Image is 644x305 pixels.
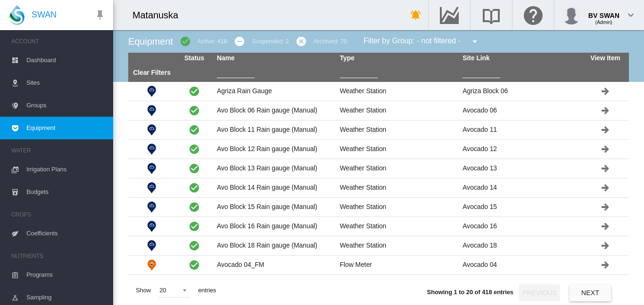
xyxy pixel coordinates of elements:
img: 10.svg [146,163,157,174]
th: View Item [582,53,629,64]
tr: Weather Station Agriza Rain Gauge Weather Station Agriza Block 06 Click to go to equipment [128,82,629,101]
td: Avocado 16 [459,217,582,236]
md-icon: Click here for help [522,9,545,21]
span: Showing 1 to 20 of 418 entries [427,289,513,296]
md-icon: Search the knowledge base [480,9,503,21]
md-icon: Click to go to equipment [600,182,611,193]
button: icon-checkbox-marked-circle [176,32,195,51]
td: Weather Station [128,217,175,236]
button: Click to go to equipment [596,198,615,217]
img: 10.svg [146,201,157,213]
md-icon: icon-menu-down [469,36,480,47]
span: SWAN [32,9,57,21]
td: Flow Meter [128,256,175,274]
div: Archived: 70 [314,37,347,46]
tr: Weather Station Avo Block 18 Rain gauge (Manual) Weather Station Avocado 18 Click to go to equipment [128,236,629,256]
img: SWAN-Landscape-Logo-Colour-drop.png [9,5,25,25]
md-icon: icon-cancel [296,36,307,47]
td: Weather Station [128,178,175,197]
td: Avocado 04_FM [213,256,336,274]
img: 10.svg [146,144,157,155]
a: Type [340,54,355,62]
td: Avocado 04 [459,275,582,294]
td: Weather Station [336,236,459,255]
button: Click to go to equipment [596,275,615,294]
span: Active [189,163,200,174]
md-icon: Click to go to equipment [600,124,611,136]
td: Avo Block 15 Rain gauge (Manual) [213,198,336,217]
td: Avocado 12 [459,140,582,159]
span: Active [189,259,200,271]
td: Weather Station [128,140,175,159]
td: Weather Station [128,101,175,120]
span: Irrigation Plans [26,158,106,181]
button: Previous [519,284,560,301]
td: Weather Station [336,217,459,236]
button: icon-menu-down [465,32,484,51]
span: CROPS [11,207,106,222]
md-icon: icon-chevron-down [625,9,636,21]
span: Active [189,240,200,251]
span: WATER [11,143,106,158]
td: Flow Meter [336,256,459,274]
md-icon: Click to go to equipment [600,105,611,116]
span: Equipment [128,36,173,47]
td: Avocado 06 [459,101,582,120]
md-icon: Go to the Data Hub [438,9,461,21]
th: Site Link [459,53,582,64]
md-icon: icon-checkbox-marked-circle [180,36,191,47]
a: Clear Filters [133,69,171,76]
button: Click to go to equipment [596,256,615,274]
img: 10.svg [146,240,157,251]
span: Programs [26,264,106,286]
td: Avo Block 12 Rain gauge (Manual) [213,140,336,159]
button: Click to go to equipment [596,120,615,139]
span: NUTRIENTS [11,249,106,264]
tr: Weather Station Avo Block 15 Rain gauge (Manual) Weather Station Avocado 15 Click to go to equipment [128,198,629,217]
span: entries [194,282,220,298]
img: 10.svg [146,182,157,193]
span: Sites [26,72,106,94]
td: Avo Block 13 Rain gauge (Manual) [213,159,336,178]
img: 10.svg [146,105,157,116]
md-icon: Click to go to equipment [600,259,611,271]
img: 10.svg [146,124,157,136]
span: (Admin) [595,20,612,25]
td: Avo Block 11 Rain gauge (Manual) [213,120,336,139]
span: Active [189,182,200,193]
md-icon: icon-bell-ring [410,9,421,21]
img: 10.svg [146,221,157,232]
td: Weather Station [336,120,459,139]
span: Equipment [26,117,106,139]
td: Agriza Rain Gauge [213,82,336,101]
span: Active [189,105,200,116]
td: Weather Station [128,120,175,139]
td: Weather Station [128,159,175,178]
button: Click to go to equipment [596,101,615,120]
td: Weather Station [336,82,459,101]
md-icon: Click to go to equipment [600,221,611,232]
td: Avo Block 14 Rain gauge (Manual) [213,178,336,197]
td: Weather Station [336,140,459,159]
md-icon: Click to go to equipment [600,86,611,97]
span: Active [189,201,200,213]
td: Weather Station [336,101,459,120]
img: 9.svg [146,259,157,271]
td: Weather Station [128,198,175,217]
button: Click to go to equipment [596,140,615,159]
md-icon: Click to go to equipment [600,201,611,213]
md-icon: icon-pin [94,9,106,21]
td: Avocado 18 [459,236,582,255]
button: Next [570,284,611,301]
td: Avocado 13 [459,159,582,178]
a: Name [217,54,235,62]
td: Avocado 15 [459,198,582,217]
td: Site Health Area [128,275,175,294]
td: Avo Block 16 Rain gauge (Manual) [213,217,336,236]
td: Avo Block 18 Rain gauge (Manual) [213,236,336,255]
tr: Weather Station Avo Block 11 Rain gauge (Manual) Weather Station Avocado 11 Click to go to equipment [128,120,629,140]
span: Budgets [26,181,106,203]
span: Show [132,282,155,298]
span: Active [189,144,200,155]
td: Avocado 11 [459,120,582,139]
